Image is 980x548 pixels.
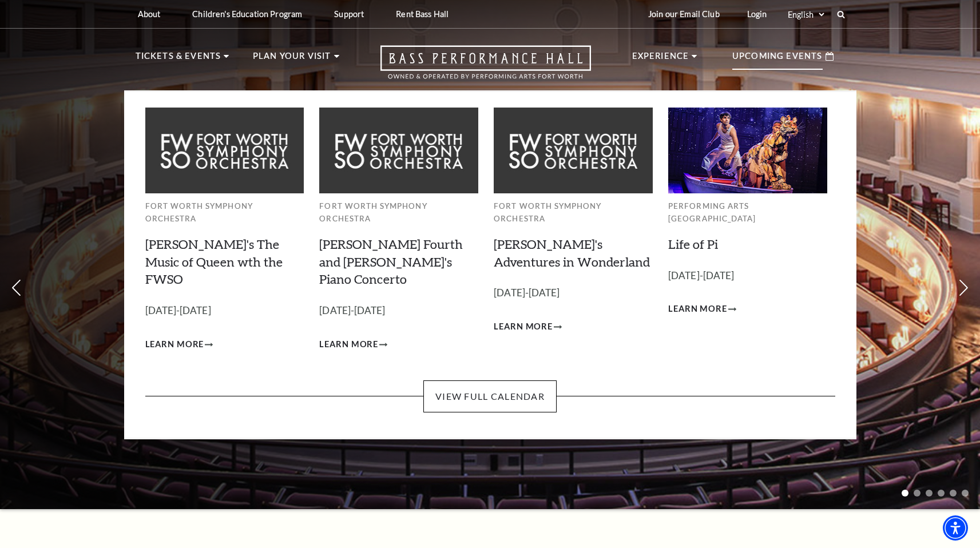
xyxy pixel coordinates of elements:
span: Learn More [668,302,727,316]
span: Learn More [319,337,378,352]
a: Learn More Alice's Adventures in Wonderland [494,320,562,334]
p: [DATE]-[DATE] [668,268,827,284]
p: Performing Arts [GEOGRAPHIC_DATA] [668,200,827,225]
p: Tickets & Events [136,49,221,70]
a: Learn More Windborne's The Music of Queen wth the FWSO [145,337,213,352]
a: Life of Pi [668,236,718,252]
p: Experience [632,49,689,70]
p: Plan Your Visit [253,49,331,70]
p: Fort Worth Symphony Orchestra [319,200,478,225]
p: Fort Worth Symphony Orchestra [494,200,653,225]
a: Learn More Life of Pi [668,302,736,316]
img: Fort Worth Symphony Orchestra [494,108,653,193]
p: [DATE]-[DATE] [145,303,304,319]
img: Fort Worth Symphony Orchestra [145,108,304,193]
img: Fort Worth Symphony Orchestra [319,108,478,193]
p: Upcoming Events [732,49,823,70]
p: [DATE]-[DATE] [494,285,653,301]
div: Accessibility Menu [943,515,968,541]
a: [PERSON_NAME]'s Adventures in Wonderland [494,236,650,269]
a: Open this option [339,45,632,90]
a: View Full Calendar [423,380,557,412]
a: [PERSON_NAME] Fourth and [PERSON_NAME]'s Piano Concerto [319,236,463,287]
span: Learn More [145,337,204,352]
p: About [138,9,161,19]
a: [PERSON_NAME]'s The Music of Queen wth the FWSO [145,236,283,287]
span: Learn More [494,320,553,334]
select: Select: [785,9,826,20]
p: Rent Bass Hall [396,9,449,19]
a: Learn More Brahms Fourth and Grieg's Piano Concerto [319,337,387,352]
img: Performing Arts Fort Worth [668,108,827,193]
p: Support [334,9,364,19]
p: [DATE]-[DATE] [319,303,478,319]
p: Children's Education Program [192,9,302,19]
p: Fort Worth Symphony Orchestra [145,200,304,225]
